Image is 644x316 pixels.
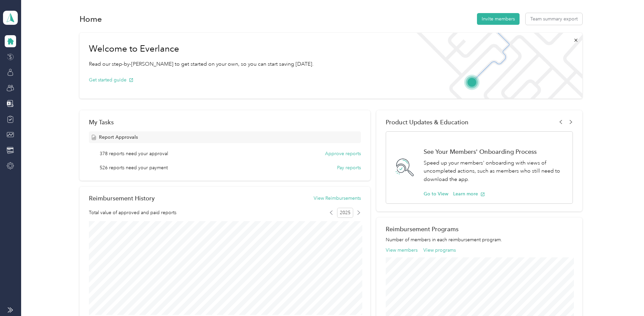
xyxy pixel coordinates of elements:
[424,148,566,155] h1: See Your Members' Onboarding Process
[410,33,582,99] img: Welcome to everlance
[100,150,168,157] span: 378 reports need your approval
[337,164,361,171] button: Pay reports
[606,278,644,316] iframe: Everlance-gr Chat Button Frame
[89,44,314,54] h1: Welcome to Everlance
[89,60,314,68] p: Read our step-by-[PERSON_NAME] to get started on your own, so you can start saving [DATE].
[89,195,155,202] h2: Reimbursement History
[423,247,456,254] button: View programs
[337,208,353,218] span: 2025
[386,119,469,126] span: Product Updates & Education
[386,247,418,254] button: View members
[386,226,573,233] h2: Reimbursement Programs
[477,13,520,25] button: Invite members
[386,236,573,243] p: Number of members in each reimbursement program.
[89,76,133,83] button: Get started guide
[89,209,176,216] span: Total value of approved and paid reports
[100,164,168,171] span: 526 reports need your payment
[89,119,361,126] div: My Tasks
[453,190,485,197] button: Learn more
[314,195,361,202] button: View Reimbursements
[424,159,566,184] p: Speed up your members' onboarding with views of uncompleted actions, such as members who still ne...
[526,13,582,25] button: Team summary export
[325,150,361,157] button: Approve reports
[99,134,138,141] span: Report Approvals
[79,15,102,22] h1: Home
[424,190,448,197] button: Go to View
